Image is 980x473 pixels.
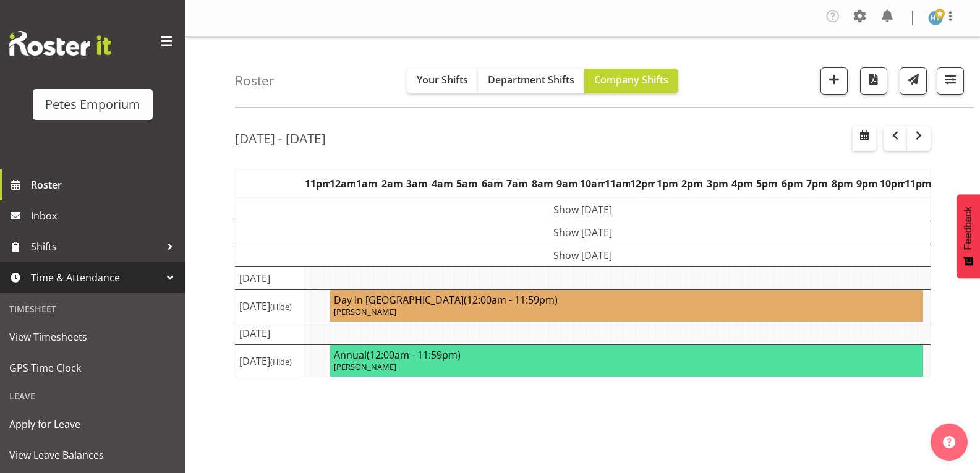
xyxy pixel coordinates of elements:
span: (12:00am - 11:59pm) [367,348,461,362]
img: Rosterit website logo [9,31,111,56]
th: 9pm [855,170,880,198]
th: 10pm [880,170,905,198]
a: View Timesheets [3,322,182,352]
div: Petes Emporium [45,95,140,114]
span: Department Shifts [488,73,574,87]
td: Show [DATE] [236,221,931,244]
h4: Roster [235,74,275,88]
span: (Hide) [270,301,292,312]
button: Add a new shift [820,67,848,95]
span: View Leave Balances [9,446,176,464]
th: 6pm [780,170,804,198]
td: [DATE] [236,267,305,290]
button: Feedback - Show survey [957,194,980,278]
th: 3pm [705,170,730,198]
td: Show [DATE] [236,198,931,221]
th: 3am [405,170,430,198]
th: 1pm [655,170,680,198]
div: Timesheet [3,296,182,322]
th: 10am [580,170,605,198]
td: Show [DATE] [236,244,931,267]
img: help-xxl-2.png [943,436,955,448]
button: Send a list of all shifts for the selected filtered period to all rostered employees. [900,67,927,95]
th: 12am [330,170,354,198]
h4: Day In [GEOGRAPHIC_DATA] [334,294,919,306]
button: Company Shifts [584,69,678,93]
th: 5am [455,170,480,198]
span: Company Shifts [594,73,668,87]
th: 7am [505,170,529,198]
button: Select a specific date within the roster. [853,126,876,151]
h2: [DATE] - [DATE] [235,130,326,147]
a: Apply for Leave [3,409,182,440]
button: Department Shifts [478,69,584,93]
td: [DATE] [236,345,305,377]
img: helena-tomlin701.jpg [928,11,943,25]
span: Inbox [31,207,179,225]
span: Time & Attendance [31,268,161,287]
button: Filter Shifts [937,67,964,95]
th: 7pm [805,170,830,198]
span: (12:00am - 11:59pm) [464,293,558,307]
th: 2am [380,170,404,198]
th: 11am [605,170,629,198]
a: View Leave Balances [3,440,182,471]
th: 9am [555,170,579,198]
td: [DATE] [236,290,305,322]
th: 2pm [680,170,704,198]
th: 6am [480,170,505,198]
th: 8am [530,170,555,198]
th: 5pm [755,170,780,198]
h4: Annual [334,349,919,361]
th: 1am [355,170,380,198]
th: 11pm [905,170,930,198]
th: 4am [430,170,454,198]
span: [PERSON_NAME] [334,306,396,317]
th: 8pm [830,170,854,198]
a: GPS Time Clock [3,352,182,383]
th: 12pm [630,170,655,198]
th: 11pm [305,170,330,198]
div: Leave [3,383,182,409]
span: Roster [31,176,179,194]
span: GPS Time Clock [9,359,176,377]
th: 4pm [730,170,754,198]
button: Your Shifts [407,69,478,93]
span: [PERSON_NAME] [334,361,396,372]
span: Your Shifts [417,73,468,87]
span: View Timesheets [9,328,176,346]
span: (Hide) [270,356,292,367]
button: Download a PDF of the roster according to the set date range. [860,67,887,95]
span: Feedback [963,207,974,250]
td: [DATE] [236,322,305,345]
span: Shifts [31,237,161,256]
span: Apply for Leave [9,415,176,433]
